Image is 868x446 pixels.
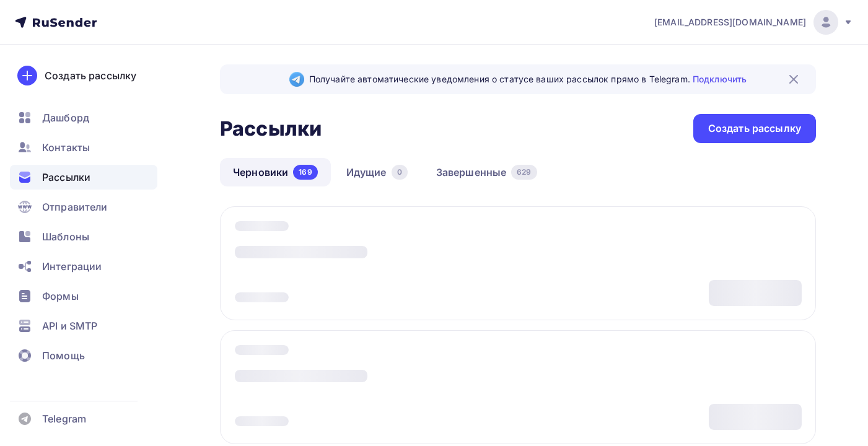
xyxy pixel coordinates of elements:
[42,170,90,185] span: Рассылки
[654,10,853,35] a: [EMAIL_ADDRESS][DOMAIN_NAME]
[220,158,331,186] a: Черновики169
[333,158,421,186] a: Идущие0
[10,224,157,249] a: Шаблоны
[42,199,108,214] span: Отправители
[309,73,747,85] span: Получайте автоматические уведомления о статусе ваших рассылок прямо в Telegram.
[10,165,157,190] a: Рассылки
[708,121,801,136] div: Создать рассылку
[293,165,317,180] div: 169
[42,318,97,333] span: API и SMTP
[392,165,408,180] div: 0
[42,259,102,274] span: Интеграции
[289,72,304,87] img: Telegram
[10,284,157,308] a: Формы
[42,140,90,155] span: Контакты
[511,165,537,180] div: 629
[42,229,89,244] span: Шаблоны
[654,16,806,28] span: [EMAIL_ADDRESS][DOMAIN_NAME]
[45,68,136,83] div: Создать рассылку
[220,116,322,141] h2: Рассылки
[10,105,157,130] a: Дашборд
[693,74,747,84] a: Подключить
[10,135,157,160] a: Контакты
[10,195,157,219] a: Отправители
[42,348,85,363] span: Помощь
[42,110,89,125] span: Дашборд
[42,411,86,426] span: Telegram
[423,158,550,186] a: Завершенные629
[42,289,79,304] span: Формы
